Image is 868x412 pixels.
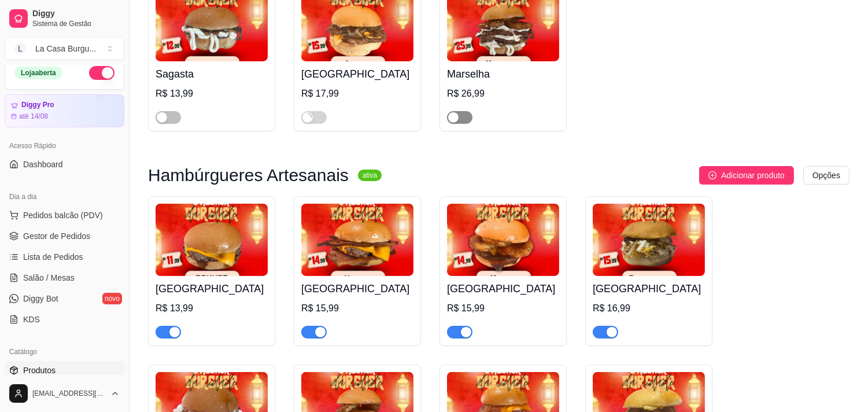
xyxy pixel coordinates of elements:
[156,301,268,315] div: R$ 13,99
[156,204,268,276] img: product-image
[803,166,849,185] button: Opções
[23,251,83,263] span: Lista de Pedidos
[5,343,124,361] div: Catálogo
[32,9,120,19] span: Diggy
[156,281,268,297] h4: [GEOGRAPHIC_DATA]
[5,94,124,127] a: Diggy Proaté 14/08
[5,380,124,407] button: [EMAIL_ADDRESS][DOMAIN_NAME]
[303,113,312,122] span: loading
[148,168,349,182] h3: Hambúrgueres Artesanais
[23,209,103,221] span: Pedidos balcão (PDV)
[5,206,124,225] button: Pedidos balcão (PDV)
[23,272,75,284] span: Salão / Mesas
[5,289,124,308] a: Diggy Botnovo
[447,281,559,297] h4: [GEOGRAPHIC_DATA]
[21,101,54,109] article: Diggy Pro
[5,37,124,60] button: Select a team
[19,112,48,121] article: até 14/08
[593,204,705,276] img: product-image
[14,67,62,79] div: Loja aberta
[447,87,559,101] div: R$ 26,99
[5,137,124,155] div: Acesso Rápido
[301,87,413,101] div: R$ 17,99
[358,170,382,181] sup: ativa
[5,361,124,380] a: Produtos
[301,281,413,297] h4: [GEOGRAPHIC_DATA]
[23,230,90,242] span: Gestor de Pedidos
[89,66,114,80] button: Alterar Status
[32,389,106,398] span: [EMAIL_ADDRESS][DOMAIN_NAME]
[5,187,124,206] div: Dia a dia
[23,159,63,170] span: Dashboard
[301,66,413,82] h4: [GEOGRAPHIC_DATA]
[5,268,124,287] a: Salão / Mesas
[301,301,413,315] div: R$ 15,99
[721,169,785,182] span: Adicionar produto
[14,43,26,54] span: L
[5,310,124,329] a: KDS
[156,87,268,101] div: R$ 13,99
[23,365,56,376] span: Produtos
[593,301,705,315] div: R$ 16,99
[156,66,268,82] h4: Sagasta
[23,293,58,304] span: Diggy Bot
[35,43,96,54] div: La Casa Burgu ...
[447,204,559,276] img: product-image
[32,19,120,28] span: Sistema de Gestão
[812,169,840,182] span: Opções
[593,281,705,297] h4: [GEOGRAPHIC_DATA]
[447,66,559,82] h4: Marselha
[447,301,559,315] div: R$ 15,99
[5,5,124,32] a: DiggySistema de Gestão
[708,171,716,179] span: plus-circle
[699,166,794,185] button: Adicionar produto
[5,155,124,174] a: Dashboard
[5,248,124,266] a: Lista de Pedidos
[23,314,40,325] span: KDS
[5,227,124,245] a: Gestor de Pedidos
[301,204,413,276] img: product-image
